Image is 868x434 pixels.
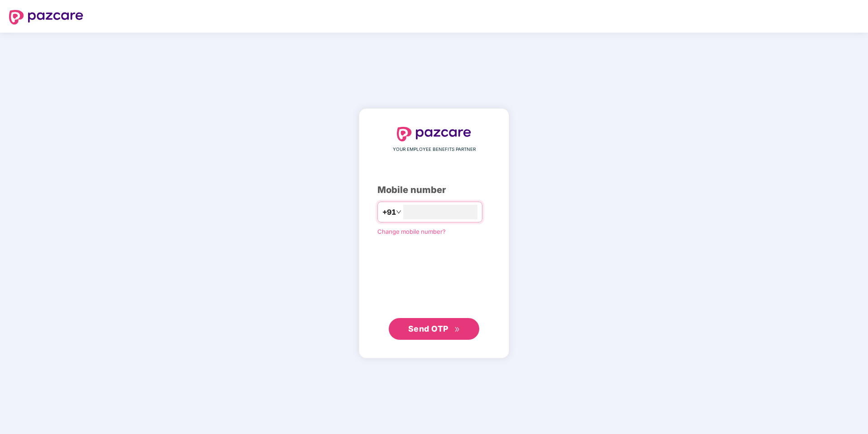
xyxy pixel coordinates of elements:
[393,146,476,153] span: YOUR EMPLOYEE BENEFITS PARTNER
[9,10,83,24] img: logo
[389,318,479,340] button: Send OTPdouble-right
[454,327,460,333] span: double-right
[382,207,396,218] span: +91
[408,324,448,333] span: Send OTP
[396,209,401,215] span: down
[377,183,491,197] div: Mobile number
[397,127,471,141] img: logo
[377,228,446,235] a: Change mobile number?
